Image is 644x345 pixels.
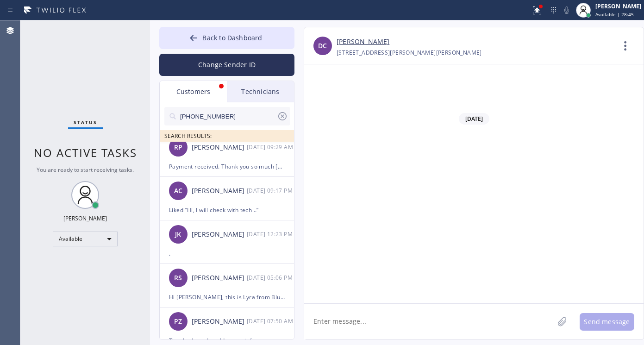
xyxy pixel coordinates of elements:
[202,33,262,42] span: Back to Dashboard
[174,186,182,196] span: AC
[580,313,634,331] button: Send message
[34,145,137,160] span: No active tasks
[179,107,277,125] input: Search
[174,316,182,327] span: PZ
[247,142,295,152] div: 08/05/2025 9:29 AM
[595,11,634,18] span: Available | 28:45
[164,132,212,140] span: SEARCH RESULTS:
[192,229,247,240] div: [PERSON_NAME]
[169,248,285,259] div: .
[247,272,295,283] div: 07/22/2025 9:06 AM
[227,81,294,102] div: Technicians
[169,205,285,215] div: Liked “Hi, I will check with tech ..”
[459,113,489,125] span: [DATE]
[192,186,247,196] div: [PERSON_NAME]
[174,273,182,283] span: RS
[318,41,327,51] span: DC
[53,232,118,246] div: Available
[63,214,107,222] div: [PERSON_NAME]
[247,185,295,196] div: 07/31/2025 9:17 AM
[247,316,295,326] div: 07/17/2025 9:50 AM
[37,166,134,174] span: You are ready to start receiving tasks.
[337,47,482,58] div: [STREET_ADDRESS][PERSON_NAME][PERSON_NAME]
[74,119,97,125] span: Status
[159,54,294,76] button: Change Sender ID
[175,229,181,240] span: JK
[247,229,295,239] div: 07/30/2025 9:23 AM
[160,81,227,102] div: Customers
[169,292,285,302] div: Hi [PERSON_NAME], this is Lyra from Blue Moon Electrical in [GEOGRAPHIC_DATA]. I'm reaching out r...
[595,2,641,10] div: [PERSON_NAME]
[159,27,294,49] button: Back to Dashboard
[192,142,247,153] div: [PERSON_NAME]
[560,4,573,17] button: Mute
[192,316,247,327] div: [PERSON_NAME]
[169,161,285,172] div: Payment received. Thank you so much [PERSON_NAME]. Have a great day!
[337,37,389,47] a: [PERSON_NAME]
[192,273,247,283] div: [PERSON_NAME]
[174,142,182,153] span: RP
